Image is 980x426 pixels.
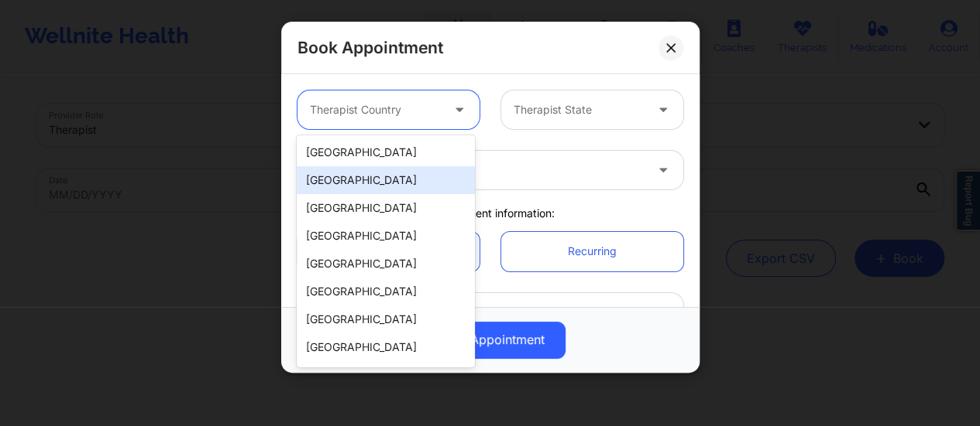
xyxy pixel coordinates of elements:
[415,322,566,359] button: Book Appointment
[297,361,475,389] div: [GEOGRAPHIC_DATA]
[297,250,475,278] div: [GEOGRAPHIC_DATA]
[297,166,475,194] div: [GEOGRAPHIC_DATA]
[287,206,694,221] div: Appointment information:
[501,232,683,271] a: Recurring
[297,278,475,305] div: [GEOGRAPHIC_DATA]
[297,37,443,58] h2: Book Appointment
[297,305,475,333] div: [GEOGRAPHIC_DATA]
[297,333,475,361] div: [GEOGRAPHIC_DATA]
[297,222,475,250] div: [GEOGRAPHIC_DATA]
[297,194,475,222] div: [GEOGRAPHIC_DATA]
[297,138,475,166] div: [GEOGRAPHIC_DATA]
[297,232,480,271] a: Single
